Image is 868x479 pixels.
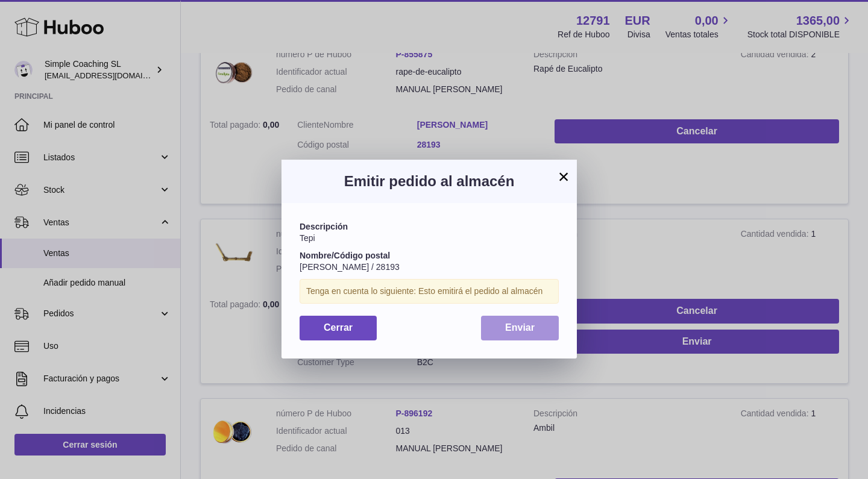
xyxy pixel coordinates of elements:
[300,233,315,243] span: Tepi
[300,316,377,340] button: Cerrar
[300,222,348,231] strong: Descripción
[300,279,559,304] div: Tenga en cuenta lo siguiente: Esto emitirá el pedido al almacén
[300,172,559,191] h3: Emitir pedido al almacén
[324,322,353,333] span: Cerrar
[300,262,400,272] span: [PERSON_NAME] / 28193
[300,251,390,260] strong: Nombre/Código postal
[505,322,535,333] span: Enviar
[481,316,559,340] button: Enviar
[556,169,571,184] button: ×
